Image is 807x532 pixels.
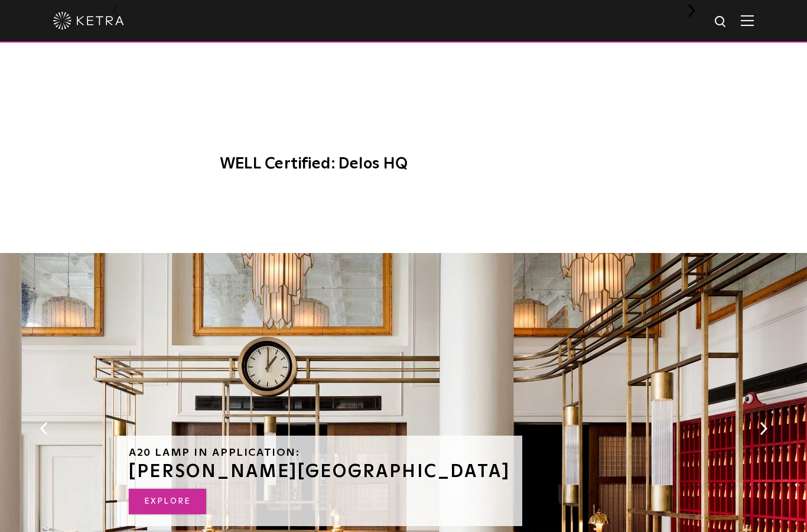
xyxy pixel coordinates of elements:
[129,463,510,481] h3: [PERSON_NAME][GEOGRAPHIC_DATA]
[53,12,124,30] img: ketra-logo-2019-white
[714,15,728,30] img: search icon
[129,447,510,458] h6: A20 Lamp in Application:
[129,489,206,514] a: Explore
[741,15,754,26] img: Hamburger%20Nav.svg
[38,421,50,436] button: Previous
[757,421,769,436] button: Next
